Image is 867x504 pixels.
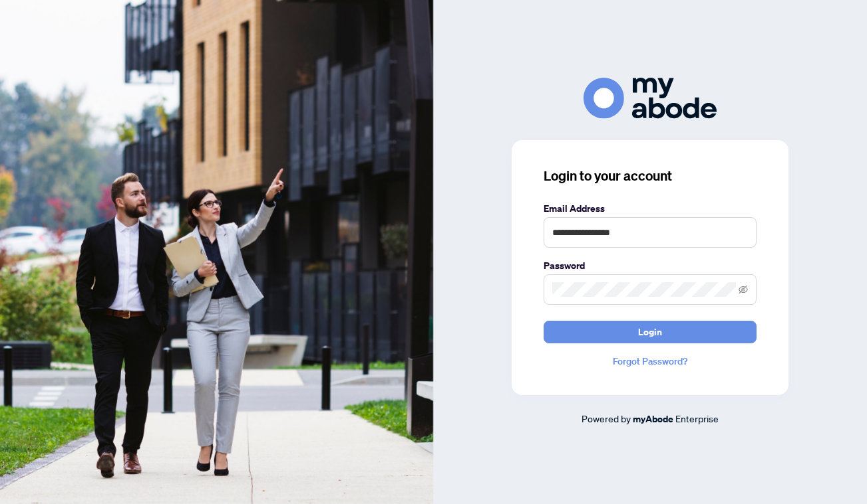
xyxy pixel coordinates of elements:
[544,354,757,369] a: Forgot Password?
[544,258,757,273] label: Password
[544,321,757,343] button: Login
[584,78,717,118] img: ma-logo
[544,167,757,185] h3: Login to your account
[675,412,719,424] span: Enterprise
[582,412,631,424] span: Powered by
[544,201,757,216] label: Email Address
[633,412,673,426] a: myAbode
[638,321,662,343] span: Login
[739,285,748,294] span: eye-invisible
